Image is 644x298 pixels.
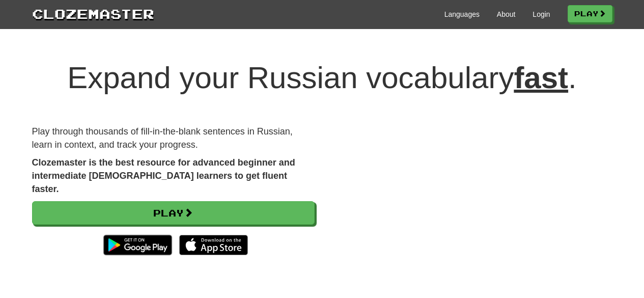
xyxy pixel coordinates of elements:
[568,5,612,22] a: Play
[514,61,568,95] u: fast
[32,125,315,151] p: Play through thousands of fill-in-the-blank sentences in Russian, learn in context, and track you...
[32,157,295,194] strong: Clozemaster is the best resource for advanced beginner and intermediate [DEMOGRAPHIC_DATA] learne...
[32,201,315,225] a: Play
[32,4,154,23] a: Clozemaster
[444,9,480,19] a: Languages
[497,9,516,19] a: About
[98,230,177,260] img: Get it on Google Play
[32,61,612,95] h1: Expand your Russian vocabulary .
[179,235,248,255] img: Download_on_the_App_Store_Badge_US-UK_135x40-25178aeef6eb6b83b96f5f2d004eda3bffbb37122de64afbaef7...
[533,9,550,19] a: Login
